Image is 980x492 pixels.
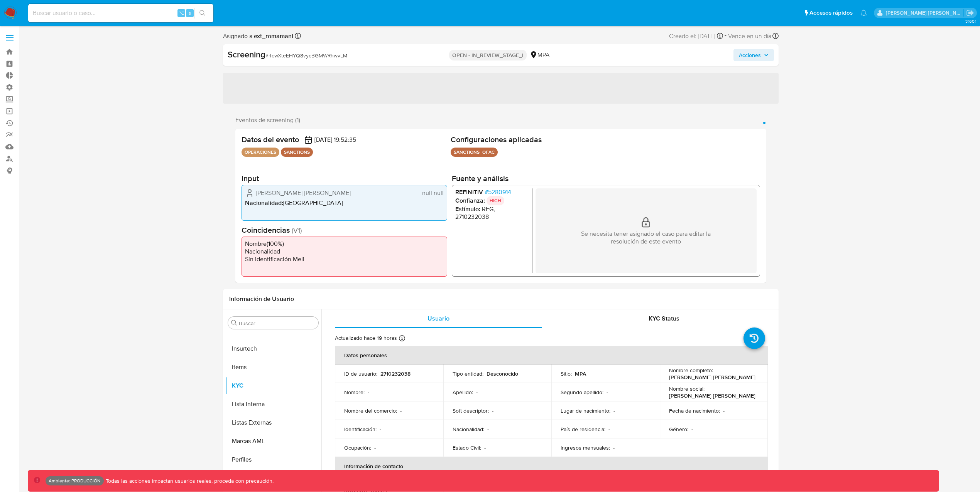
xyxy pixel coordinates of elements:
[669,392,755,399] p: [PERSON_NAME] [PERSON_NAME]
[335,334,397,342] p: Actualizado hace 19 horas
[886,9,964,17] p: leidy.martinez@mercadolibre.com.co
[344,407,397,414] p: Nombre del comercio :
[487,426,489,433] p: -
[561,407,610,414] p: Lugar de nacimiento :
[561,370,572,377] p: Sitio :
[613,444,615,451] p: -
[239,320,315,327] input: Buscar
[335,457,768,475] th: Información de contacto
[225,395,321,413] button: Lista Interna
[225,432,321,450] button: Marcas AML
[484,444,486,451] p: -
[223,73,779,104] span: ‌
[28,8,213,18] input: Buscar usuario o caso...
[613,407,615,414] p: -
[809,9,853,17] span: Accesos rápidos
[691,426,693,433] p: -
[229,295,294,303] h1: Información de Usuario
[453,407,489,414] p: Soft descriptor :
[252,32,293,40] b: ext_romamani
[225,376,321,395] button: KYC
[178,9,184,17] span: ⌥
[476,389,478,396] p: -
[453,426,484,433] p: Nacionalidad :
[966,9,974,17] a: Salir
[725,31,727,41] span: -
[669,367,713,374] p: Nombre completo :
[400,407,402,414] p: -
[427,314,449,323] span: Usuario
[453,389,473,396] p: Apellido :
[225,339,321,358] button: Insurtech
[669,407,720,414] p: Fecha de nacimiento :
[225,450,321,469] button: Perfiles
[733,49,774,61] button: Acciones
[607,389,608,396] p: -
[561,389,603,396] p: Segundo apellido :
[231,320,237,326] button: Buscar
[860,10,867,16] a: Notificaciones
[669,374,755,381] p: [PERSON_NAME] [PERSON_NAME]
[492,407,493,414] p: -
[225,358,321,376] button: Items
[669,31,723,41] div: Creado el: [DATE]
[561,444,610,451] p: Ingresos mensuales :
[723,407,725,414] p: -
[739,49,761,61] span: Acciones
[669,385,705,392] p: Nombre social :
[223,32,293,40] span: Asignado a
[449,50,527,60] p: OPEN - IN_REVIEW_STAGE_I
[608,426,610,433] p: -
[649,314,679,323] span: KYC Status
[189,9,191,17] span: s
[344,444,371,451] p: Ocupación :
[225,413,321,432] button: Listas Externas
[49,479,101,482] p: Ambiente: PRODUCCIÓN
[225,469,321,487] button: Restricciones Nuevo Mundo
[344,426,377,433] p: Identificación :
[530,51,549,59] div: MPA
[344,370,377,377] p: ID de usuario :
[228,48,265,60] b: Screening
[561,426,605,433] p: País de residencia :
[575,370,586,377] p: MPA
[453,444,481,451] p: Estado Civil :
[669,426,688,433] p: Género :
[487,370,518,377] p: Desconocido
[104,477,274,485] p: Todas las acciones impactan usuarios reales, proceda con precaución.
[374,444,376,451] p: -
[194,8,210,18] button: search-icon
[344,389,365,396] p: Nombre :
[380,370,411,377] p: 2710232038
[453,370,483,377] p: Tipo entidad :
[728,32,771,40] span: Vence en un día
[265,52,347,59] span: # 4cwXteEHYQ8vycBGMWRhwvLM
[335,346,768,364] th: Datos personales
[380,426,381,433] p: -
[368,389,369,396] p: -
